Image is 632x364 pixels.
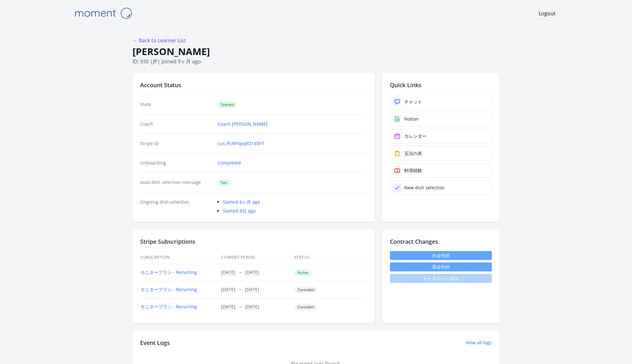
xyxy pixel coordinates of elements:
a: 五法の表 [390,146,492,161]
span: jp [153,58,157,65]
h2: Stripe Subscriptions [140,237,367,246]
a: Notion [390,112,492,126]
p: ID: 930 | | Joined 9ヶ月 ago [133,58,499,65]
h2: Event Logs [140,338,170,347]
button: [DATE] [221,286,235,293]
dt: Auto dish selection message [140,179,212,186]
dt: Coach [140,121,212,127]
div: チャット [404,99,422,105]
a: Started 6ヶ月 ago [223,199,260,205]
div: 五法の表 [404,150,422,157]
th: Current Period [221,251,294,264]
div: 料理経験 [404,167,422,174]
img: Moment [71,5,135,21]
dt: Ongoing dish selection [140,199,212,214]
a: 料理経験 [390,163,492,178]
button: [DATE] [245,304,259,310]
a: cus_RUKYqyqPZ145hT [218,140,264,147]
a: モニタープラン - Recurring [140,269,197,275]
span: Yes [218,179,230,186]
div: Notion [404,116,419,122]
span: → [238,304,242,310]
span: Canceled [294,304,317,310]
dt: Onboarding [140,160,212,166]
a: チャット [390,94,492,109]
a: Logout [539,10,556,17]
a: View all logs [466,339,492,346]
a: モニタープラン - Recurring [140,286,197,292]
th: Status [294,251,367,264]
a: カレンダー [390,129,492,143]
span: → [238,269,242,275]
span: Started [218,101,237,108]
span: → [238,286,242,292]
div: カレンダー [404,133,427,139]
h2: Quick Links [390,80,492,89]
span: Canceled [294,287,317,293]
a: Started 8日 ago [223,208,255,214]
button: [DATE] [221,304,235,310]
a: Completed [218,160,241,166]
div: New dish selection [404,185,445,191]
h2: Contract Changes [390,237,492,246]
h2: Account Status [140,80,367,89]
dt: Stripe ID [140,140,212,147]
button: [DATE] [245,269,259,276]
a: 休会依頼 [390,251,492,260]
span: Active [294,269,312,276]
button: [DATE] [221,269,235,276]
button: [DATE] [245,286,259,293]
a: New dish selection [390,180,492,195]
a: モニタープラン - Recurring [140,304,197,310]
h1: [PERSON_NAME] [133,45,499,58]
a: ← Back to Learner List [133,37,186,44]
th: Subscription [140,251,221,264]
dt: State [140,101,212,108]
span: チャネルから退出 [390,274,492,283]
button: 退会依頼 [390,262,492,271]
a: Coach [PERSON_NAME] [218,121,268,127]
